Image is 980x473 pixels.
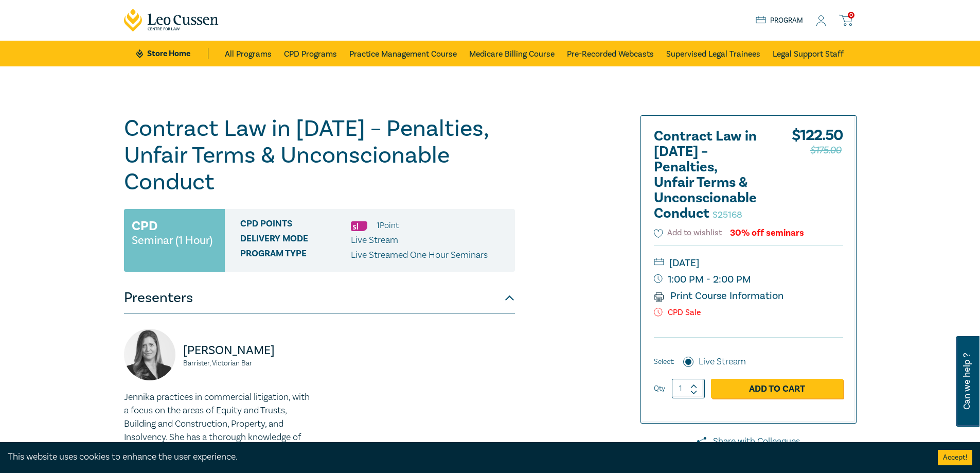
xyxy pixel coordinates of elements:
a: Add to Cart [711,379,843,398]
span: $175.00 [810,142,842,159]
label: Live Stream [699,355,746,369]
p: Live Streamed One Hour Seminars [351,249,488,262]
a: Program [756,15,804,26]
small: 1:00 PM - 2:00 PM [654,271,843,288]
a: Supervised Legal Trainees [666,41,760,66]
img: https://s3.ap-southeast-2.amazonaws.com/leo-cussen-store-production-content/Contacts/Jennika%20An... [124,329,175,380]
h3: CPD [132,217,157,235]
div: $ 122.50 [792,129,843,226]
small: Seminar (1 Hour) [132,235,212,246]
button: Presenters [124,283,515,313]
small: S25168 [712,209,742,221]
label: Qty [654,383,665,394]
div: This website uses cookies to enhance the user experience. [8,450,922,464]
h1: Contract Law in [DATE] – Penalties, Unfair Terms & Unconscionable Conduct [124,115,515,196]
a: Share with Colleagues [640,435,857,448]
a: Print Course Information [654,289,784,303]
span: Delivery Mode [240,234,351,247]
a: Store Home [136,48,208,59]
a: Pre-Recorded Webcasts [567,41,654,66]
a: All Programs [225,41,272,66]
p: CPD Sale [654,308,843,318]
a: Medicare Billing Course [469,41,555,66]
span: Live Stream [351,234,398,246]
a: Legal Support Staff [773,41,844,66]
button: Accept cookies [938,450,972,465]
span: Can we help ? [962,342,972,421]
div: 30% off seminars [730,228,804,238]
a: CPD Programs [284,41,337,66]
img: Substantive Law [351,221,367,231]
span: 0 [848,12,854,19]
h2: Contract Law in [DATE] – Penalties, Unfair Terms & Unconscionable Conduct [654,129,767,221]
span: Select: [654,356,674,367]
p: Jennika practices in commercial litigation, with a focus on the areas of Equity and Trusts, Build... [124,391,313,458]
span: CPD Points [240,219,351,232]
small: [DATE] [654,255,843,271]
p: [PERSON_NAME] [183,342,313,359]
input: 1 [672,379,705,398]
span: Program type [240,249,351,262]
small: Barrister, Victorian Bar [183,360,313,367]
a: Practice Management Course [349,41,457,66]
button: Add to wishlist [654,227,722,239]
li: 1 Point [377,219,399,232]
